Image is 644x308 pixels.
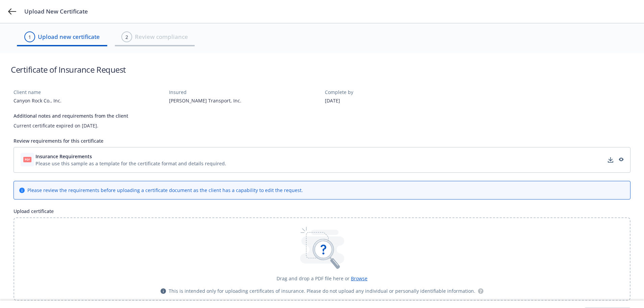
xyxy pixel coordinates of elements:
a: preview [617,156,625,164]
div: [DATE] [325,97,475,104]
div: Insured [169,89,319,96]
span: Upload New Certificate [24,7,88,16]
div: Insurance RequirementsPlease use this sample as a template for the certificate format and details... [14,147,630,173]
div: Upload certificate [14,208,630,215]
div: Additional notes and requirements from the client [14,112,630,119]
div: Please review the requirements before uploading a certificate document as the client has a capabi... [27,187,303,194]
span: Upload new certificate [38,32,100,41]
span: This is intended only for uploading certificates of insurance. Please do not upload any individua... [169,287,475,294]
div: [PERSON_NAME] Transport, Inc. [169,97,319,104]
div: Current certificate expired on [DATE]. [14,122,630,129]
h1: Certificate of Insurance Request [11,64,126,75]
div: 2 [125,33,128,41]
div: Canyon Rock Co., Inc. [14,97,164,104]
div: Review requirements for this certificate [14,137,630,144]
span: Insurance Requirements [35,153,92,160]
div: 1 [28,33,31,41]
span: Review compliance [135,32,188,41]
div: Drag and drop a PDF file here or BrowseThis is intended only for uploading certificates of insura... [14,217,630,301]
div: Please use this sample as a template for the certificate format and details required. [35,160,226,167]
div: Complete by [325,89,475,96]
div: Client name [14,89,164,96]
span: Browse [351,275,367,282]
a: download [606,156,615,164]
div: Drag and drop a PDF file here or [277,275,367,282]
button: Insurance Requirements [35,153,226,160]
